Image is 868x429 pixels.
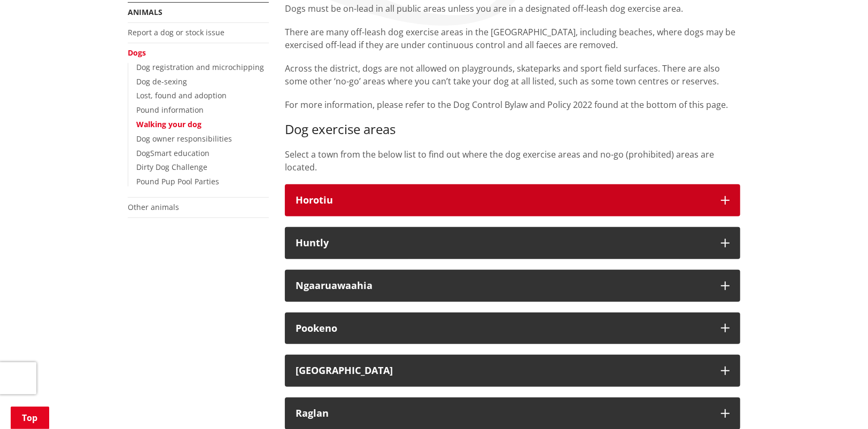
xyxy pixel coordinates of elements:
a: Dog de-sexing [136,76,187,87]
a: Dog owner responsibilities [136,134,232,144]
button: Pookeno [285,313,740,345]
button: Horotiu [285,184,740,216]
h3: Pookeno [296,323,710,334]
p: There are many off-leash dog exercise areas in the [GEOGRAPHIC_DATA], including beaches, where do... [285,26,740,51]
a: Top [11,407,49,429]
a: Other animals [128,202,179,212]
button: Ngaaruawaahia [285,270,740,302]
p: Dogs must be on-lead in all public areas unless you are in a designated off-leash dog exercise area. [285,2,740,15]
a: Dogs [128,48,146,58]
a: Pound information [136,105,204,115]
a: Animals [128,7,162,17]
a: DogSmart education [136,148,210,158]
a: Pound Pup Pool Parties [136,176,219,186]
h3: Ngaaruawaahia [296,280,710,291]
iframe: Messenger Launcher [819,384,857,423]
a: Dirty Dog Challenge [136,162,207,172]
h3: [GEOGRAPHIC_DATA] [296,365,710,376]
h3: Dog exercise areas [285,122,740,137]
p: Select a town from the below list to find out where the dog exercise areas and no-go (prohibited)... [285,148,740,174]
h3: Huntly [296,238,710,248]
p: Across the district, dogs are not allowed on playgrounds, skateparks and sport field surfaces. Th... [285,62,740,88]
button: [GEOGRAPHIC_DATA] [285,355,740,387]
a: Report a dog or stock issue [128,27,224,37]
h3: Raglan [296,408,710,419]
a: Walking your dog [136,119,201,129]
button: Huntly [285,227,740,259]
a: Dog registration and microchipping [136,62,264,72]
a: Lost, found and adoption [136,90,227,100]
h3: Horotiu [296,195,710,206]
p: For more information, please refer to the Dog Control Bylaw and Policy 2022 found at the bottom o... [285,98,740,111]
